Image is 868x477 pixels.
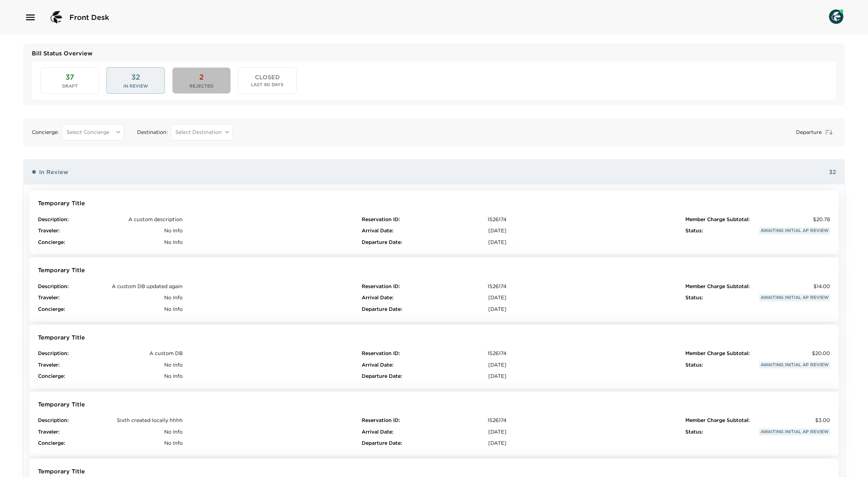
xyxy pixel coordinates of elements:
[137,129,168,136] span: Destination :
[65,72,74,82] span: 37
[829,9,843,24] img: User
[488,440,506,447] span: [DATE]
[488,283,506,290] span: 1526174
[362,350,400,357] span: Reservation ID :
[813,283,830,290] span: $14.00
[32,49,836,57] span: Bill Status Overview
[38,400,85,408] span: Temporary Title
[38,429,60,436] span: Traveler :
[685,283,750,290] span: Member Charge Subtotal :
[38,216,69,223] span: Description :
[488,350,506,357] span: 1526174
[362,362,393,369] span: Arrival Date :
[38,350,69,357] span: Description :
[759,362,830,369] span: Awaiting Initial AP Review
[48,9,65,26] img: logo
[238,67,297,93] button: CLOSEDLast 90 Days
[38,333,85,341] span: Temporary Title
[488,227,506,235] span: [DATE]
[685,429,703,436] span: Status :
[164,440,183,447] span: No Info
[38,294,60,301] span: Traveler :
[488,294,506,301] span: [DATE]
[362,239,402,246] span: Departure Date :
[131,72,140,82] span: 32
[362,417,400,424] span: Reservation ID :
[685,362,703,369] span: Status :
[32,129,59,136] span: Concierge :
[38,227,60,235] span: Traveler :
[362,429,393,436] span: Arrival Date :
[796,129,822,136] span: Departure
[164,306,183,313] span: No Info
[67,129,109,135] span: Select Concierge
[362,294,393,301] span: Arrival Date :
[164,429,183,436] span: No Info
[362,373,402,380] span: Departure Date :
[190,84,213,89] span: Rejected
[38,239,65,246] span: Concierge :
[128,216,183,223] span: A custom description
[38,373,65,380] span: Concierge :
[255,74,280,81] span: CLOSED
[685,227,703,235] span: Status :
[362,306,402,313] span: Departure Date :
[815,417,830,424] span: $3.00
[164,362,183,369] span: No Info
[488,373,506,380] span: [DATE]
[488,216,506,223] span: 1526174
[488,362,506,369] span: [DATE]
[38,199,85,207] span: Temporary Title
[488,306,506,313] span: [DATE]
[38,266,85,274] span: Temporary Title
[123,84,148,89] span: In Review
[38,283,69,290] span: Description :
[362,227,393,235] span: Arrival Date :
[759,429,830,436] span: Awaiting Initial AP Review
[685,417,750,424] span: Member Charge Subtotal :
[38,417,69,424] span: Description :
[164,227,183,235] span: No Info
[117,417,183,424] span: Sixth created locally hhhh
[38,362,60,369] span: Traveler :
[38,306,65,313] span: Concierge :
[106,67,165,93] button: 32In Review
[69,12,109,22] span: Front Desk
[172,67,231,93] button: 2Rejected
[175,129,222,135] span: Select Destination
[685,294,703,301] span: Status :
[112,283,183,290] span: A custom DB updated again
[71,168,836,176] span: 32
[29,257,839,321] button: Temporary TitleDescription:A custom DB updated againTraveler:No InfoConcierge:No InfoReservation ...
[685,216,750,223] span: Member Charge Subtotal :
[759,294,830,301] span: Awaiting Initial AP Review
[488,417,506,424] span: 1526174
[759,227,830,235] span: Awaiting Initial AP Review
[488,429,506,436] span: [DATE]
[164,294,183,301] span: No Info
[812,350,830,357] span: $20.00
[39,168,68,176] span: In Review
[685,350,750,357] span: Member Charge Subtotal :
[164,239,183,246] span: No Info
[41,67,99,93] button: 37Draft
[813,216,830,223] span: $20.78
[38,440,65,447] span: Concierge :
[38,467,85,475] span: Temporary Title
[164,373,183,380] span: No Info
[362,440,402,447] span: Departure Date :
[149,350,183,357] span: A custom DB
[488,239,506,246] span: [DATE]
[251,82,284,87] span: Last 90 Days
[62,84,78,89] span: Draft
[29,190,839,254] button: Temporary TitleDescription:A custom descriptionTraveler:No InfoConcierge:No InfoReservation ID:15...
[362,216,400,223] span: Reservation ID :
[362,283,400,290] span: Reservation ID :
[29,325,839,389] button: Temporary TitleDescription:A custom DBTraveler:No InfoConcierge:No InfoReservation ID:1526174Arri...
[29,392,839,456] button: Temporary TitleDescription:Sixth created locally hhhhTraveler:No InfoConcierge:No InfoReservation...
[199,72,204,82] span: 2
